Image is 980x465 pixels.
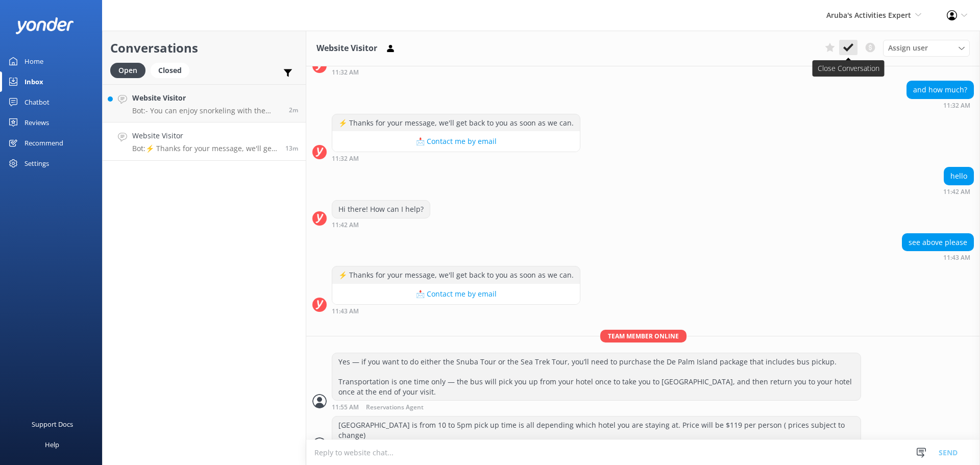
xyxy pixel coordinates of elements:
[332,404,359,411] strong: 11:55 AM
[332,131,580,152] button: 📩 Contact me by email
[132,144,278,153] p: Bot: ⚡ Thanks for your message, we'll get back to you as soon as we can.
[332,403,861,411] div: Oct 07 2025 11:55am (UTC -04:00) America/Caracas
[902,254,974,261] div: Oct 07 2025 11:43am (UTC -04:00) America/Caracas
[15,17,74,34] img: yonder-white-logo.png
[132,130,278,141] h4: Website Visitor
[332,155,580,162] div: Oct 07 2025 11:32am (UTC -04:00) America/Caracas
[24,153,49,174] div: Settings
[110,38,298,58] h2: Conversations
[332,68,580,76] div: Oct 07 2025 11:32am (UTC -04:00) America/Caracas
[883,40,970,56] div: Assign User
[332,308,359,314] strong: 11:43 AM
[316,42,377,55] h3: Website Visitor
[902,234,973,251] div: see above please
[132,106,281,115] p: Bot: - You can enjoy snorkeling with the Palm Pleasure catamaran tours, which offer the Snorkel A...
[151,63,189,78] div: Closed
[332,307,580,314] div: Oct 07 2025 11:43am (UTC -04:00) America/Caracas
[907,81,973,99] div: and how much?
[289,106,298,114] span: Oct 07 2025 11:54am (UTC -04:00) America/Caracas
[24,112,49,133] div: Reviews
[332,222,359,228] strong: 11:42 AM
[332,69,359,76] strong: 11:32 AM
[600,330,687,342] span: Team member online
[103,123,306,161] a: Website VisitorBot:⚡ Thanks for your message, we'll get back to you as soon as we can.13m
[366,404,424,411] span: Reservations Agent
[24,51,43,71] div: Home
[45,434,59,455] div: Help
[906,102,974,109] div: Oct 07 2025 11:32am (UTC -04:00) America/Caracas
[332,284,580,304] button: 📩 Contact me by email
[332,417,861,444] div: [GEOGRAPHIC_DATA] is from 10 to 5pm pick up time is all depending which hotel you are staying at....
[944,167,973,185] div: hello
[24,71,43,92] div: Inbox
[332,266,580,284] div: ⚡ Thanks for your message, we'll get back to you as soon as we can.
[110,63,145,78] div: Open
[110,64,151,76] a: Open
[943,189,970,195] strong: 11:42 AM
[103,84,306,123] a: Website VisitorBot:- You can enjoy snorkeling with the Palm Pleasure catamaran tours, which offer...
[332,114,580,132] div: ⚡ Thanks for your message, we'll get back to you as soon as we can.
[943,255,970,261] strong: 11:43 AM
[888,42,928,54] span: Assign user
[332,221,430,228] div: Oct 07 2025 11:42am (UTC -04:00) America/Caracas
[32,414,73,434] div: Support Docs
[24,133,63,153] div: Recommend
[332,156,359,162] strong: 11:32 AM
[943,103,970,109] strong: 11:32 AM
[332,201,430,218] div: Hi there! How can I help?
[332,353,861,400] div: Yes — if you want to do either the Snuba Tour or the Sea Trek Tour, you’ll need to purchase the D...
[285,144,298,153] span: Oct 07 2025 11:43am (UTC -04:00) America/Caracas
[24,92,50,112] div: Chatbot
[151,64,194,76] a: Closed
[132,92,281,104] h4: Website Visitor
[826,10,911,20] span: Aruba's Activities Expert
[943,188,974,195] div: Oct 07 2025 11:42am (UTC -04:00) America/Caracas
